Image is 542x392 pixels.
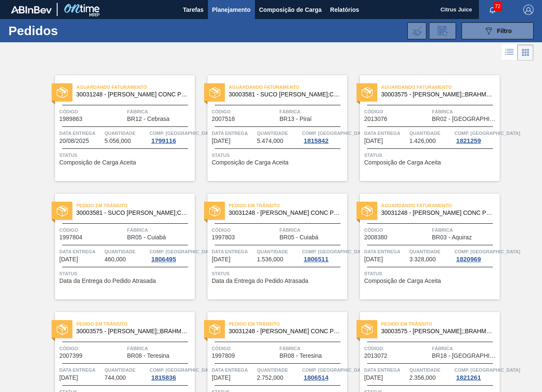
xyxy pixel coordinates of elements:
span: Data da Entrega do Pedido Atrasada [212,278,308,284]
img: status [209,87,220,98]
a: statusAguardando Faturamento30031248 - [PERSON_NAME] CONC PRESV 63 5 KGCódigo2008380FábricaBR03 -... [347,194,500,299]
div: 1806511 [302,256,330,263]
span: Comp. Carga [302,129,368,137]
span: Fábrica [432,226,498,234]
span: Fábrica [432,107,498,116]
span: Comp. Carga [302,247,368,256]
span: 29/08/2025 [212,138,230,144]
span: Pedido em Trânsito [229,201,347,210]
span: 2.356,000 [409,375,436,381]
img: status [362,87,373,98]
span: 30031248 - SUCO LARANJA CONC PRESV 63 5 KG [381,210,493,216]
div: Solicitação de Revisão de Pedidos [429,22,456,39]
span: BR03 - Aquiraz [432,234,472,241]
span: Fábrica [127,226,193,234]
a: statusAguardando Faturamento30003581 - SUCO [PERSON_NAME];CLARIFIC.C/SO2;PEPSI;Código2007518Fábri... [195,75,347,181]
span: 30/08/2025 [212,256,230,263]
span: Quantidade [409,366,453,374]
h1: Pedidos [8,26,125,36]
span: 2013076 [364,116,387,122]
span: 72 [493,2,502,11]
span: 30003575 - SUCO CONCENT LIMAO;;BRAHMA;BOMBONA 62KG; [381,328,493,334]
span: Status [364,269,498,278]
div: 1815836 [149,374,177,381]
span: Comp. Carga [454,247,520,256]
span: Status [212,151,345,159]
span: Planejamento [212,5,251,15]
span: Fábrica [279,344,345,353]
img: TNhmsLtSVTkK8tSr43FrP2fwEKptu5GPRR3wAAAABJRU5ErkJggg== [11,6,52,14]
span: Composição de Carga Aceita [212,159,288,166]
span: BR05 - Cuiabá [127,234,166,241]
img: status [57,324,68,335]
span: 1.426,000 [409,138,436,144]
div: 1821259 [454,137,482,144]
span: Data entrega [212,366,255,374]
span: 30031248 - SUCO LARANJA CONC PRESV 63 5 KG [229,328,340,334]
span: 1989863 [59,116,83,122]
span: Data entrega [364,129,407,137]
div: 1806514 [302,374,330,381]
span: Aguardando Faturamento [381,83,500,91]
span: Quantidade [257,247,300,256]
span: Código [364,344,430,353]
span: Fábrica [432,344,498,353]
div: 1820969 [454,256,482,263]
span: 1997803 [212,234,235,241]
span: Comp. Carga [454,129,520,137]
span: Código [212,107,277,116]
div: Visão em Cards [517,44,534,60]
img: status [57,206,68,217]
span: Aguardando Faturamento [381,201,500,210]
button: Notificações [479,4,506,16]
span: Composição de Carga Aceita [364,159,441,166]
span: Pedido em Trânsito [381,320,500,328]
span: 5.474,000 [257,138,283,144]
span: BR13 - Piraí [279,116,312,122]
span: Aguardando Faturamento [76,83,195,91]
span: 02/09/2025 [212,375,230,381]
div: 1806495 [149,256,177,263]
span: 30003581 - SUCO CONCENT LIMAO;CLARIFIC.C/SO2;PEPSI; [229,91,340,98]
span: Filtro [497,27,512,34]
span: BR18 - Pernambuco [432,353,498,359]
span: 2007399 [59,353,83,359]
img: status [57,87,68,98]
span: 30/08/2025 [364,138,383,144]
a: Comp. [GEOGRAPHIC_DATA]1815842 [302,129,345,144]
a: statusAguardando Faturamento30003575 - [PERSON_NAME];;BRAHMA;BOMBONA 62KG;Código2013076FábricaBR0... [347,75,500,181]
span: Código [59,226,125,234]
span: Código [364,107,430,116]
span: Tarefas [183,5,204,15]
span: Código [212,344,277,353]
span: Data entrega [59,366,102,374]
div: 1815842 [302,137,330,144]
div: 1821261 [454,374,482,381]
span: Status [364,151,498,159]
a: Comp. [GEOGRAPHIC_DATA]1821259 [454,129,498,144]
span: Código [364,226,430,234]
span: Aguardando Faturamento [229,83,347,91]
span: 01/09/2025 [364,256,383,263]
span: 2013072 [364,353,387,359]
span: BR08 - Teresina [279,353,322,359]
span: 20/08/2025 [59,138,89,144]
span: Fábrica [279,226,345,234]
img: status [209,324,220,335]
a: Comp. [GEOGRAPHIC_DATA]1806514 [302,366,345,381]
img: Logout [523,5,534,15]
span: 3.328,000 [409,256,436,263]
span: 30/08/2025 [59,256,78,263]
span: 30031248 - SUCO LARANJA CONC PRESV 63 5 KG [76,91,188,98]
span: 1.536,000 [257,256,283,263]
span: 02/09/2025 [59,375,78,381]
img: status [209,206,220,217]
span: Status [212,269,345,278]
a: Comp. [GEOGRAPHIC_DATA]1821261 [454,366,498,381]
span: Quantidade [257,366,300,374]
span: 30031248 - SUCO LARANJA CONC PRESV 63 5 KG [229,210,340,216]
span: Quantidade [409,247,453,256]
span: 30003581 - SUCO CONCENT LIMAO;CLARIFIC.C/SO2;PEPSI; [76,210,188,216]
span: Pedido em Trânsito [229,320,347,328]
span: Status [59,269,193,278]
